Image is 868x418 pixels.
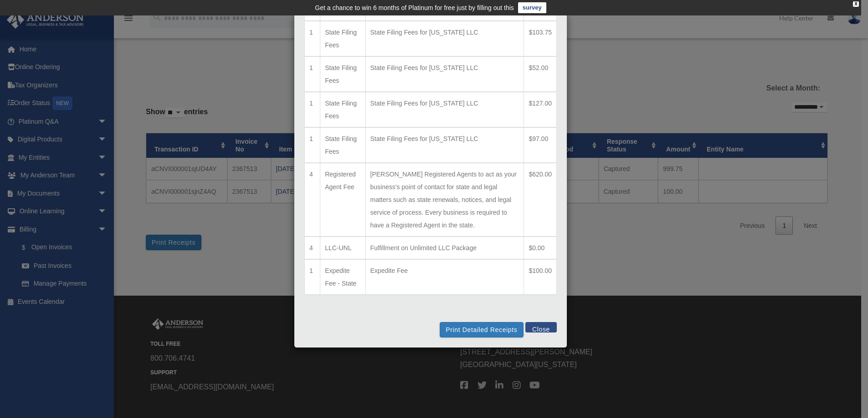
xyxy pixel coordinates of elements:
td: Registered Agent Fee [320,163,365,237]
td: 4 [305,163,320,237]
td: LLC-UNL [320,237,365,259]
td: 4 [305,237,320,259]
td: [PERSON_NAME] Registered Agents to act as your business's point of contact for state and legal ma... [365,163,524,237]
td: State Filing Fees [320,92,365,127]
td: $97.00 [524,127,557,163]
td: 1 [305,21,320,56]
td: 1 [305,259,320,295]
td: State Filing Fees for [US_STATE] LLC [365,127,524,163]
td: $620.00 [524,163,557,237]
td: Expedite Fee - State [320,259,365,295]
button: Close [525,322,557,332]
td: $52.00 [524,56,557,92]
td: $127.00 [524,92,557,127]
button: Print Detailed Receipts [440,322,523,337]
td: $0.00 [524,237,557,259]
td: $103.75 [524,21,557,56]
a: survey [518,2,546,13]
td: $100.00 [524,259,557,295]
td: State Filing Fees for [US_STATE] LLC [365,92,524,127]
td: Expedite Fee [365,259,524,295]
td: State Filing Fees [320,21,365,56]
div: close [853,1,859,7]
td: State Filing Fees for [US_STATE] LLC [365,56,524,92]
td: State Filing Fees [320,127,365,163]
td: Fulfillment on Unlimited LLC Package [365,237,524,259]
td: 1 [305,127,320,163]
td: 1 [305,92,320,127]
td: State Filing Fees for [US_STATE] LLC [365,21,524,56]
td: 1 [305,56,320,92]
div: Get a chance to win 6 months of Platinum for free just by filling out this [315,2,514,13]
td: State Filing Fees [320,56,365,92]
